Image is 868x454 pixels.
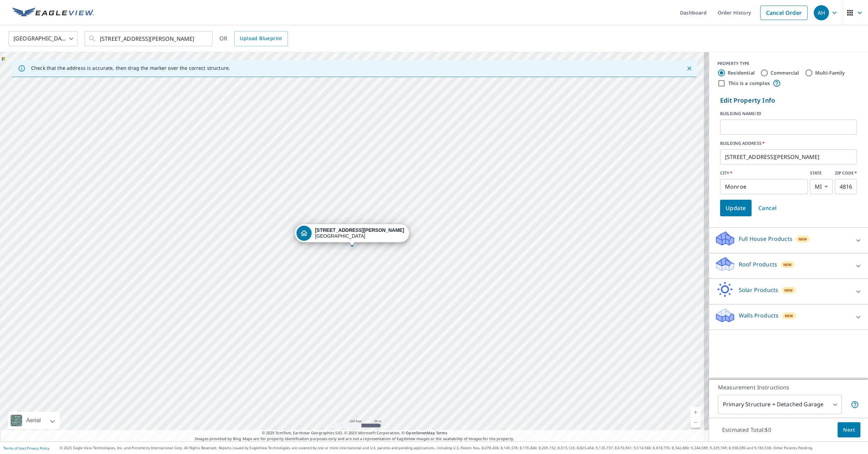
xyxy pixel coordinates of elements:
p: Measurement Instructions [718,383,859,391]
div: Full House ProductsNew [715,230,862,250]
a: Privacy Policy [27,446,49,451]
span: New [784,287,793,293]
a: Current Level 17, Zoom In [690,407,701,417]
a: Current Level 17, Zoom Out [690,417,701,428]
div: OR [219,31,288,46]
img: EV Logo [12,8,94,18]
input: Search by address or latitude-longitude [100,29,198,48]
p: Roof Products [739,260,777,268]
div: Walls ProductsNew [715,307,862,327]
label: BUILDING NAME/ID [720,111,857,117]
button: Close [685,64,694,73]
a: Cancel Order [760,6,808,20]
label: CITY [720,170,808,176]
strong: [STREET_ADDRESS][PERSON_NAME] [315,227,404,233]
a: Terms [436,430,447,435]
p: Check that the address is accurate, then drag the marker over the correct structure. [31,65,230,71]
div: AH [814,5,829,20]
a: Upload Blueprint [234,31,287,46]
label: STATE [810,170,833,176]
p: Solar Products [739,286,778,294]
span: Your report will include the primary structure and a detached garage if one exists. [851,400,859,409]
span: New [783,262,792,267]
div: Aerial [8,412,60,429]
div: MI [810,179,833,194]
p: Walls Products [739,311,779,320]
label: BUILDING ADDRESS [720,140,857,146]
em: MI [815,183,822,190]
button: Cancel [753,200,782,216]
label: This is a complex [728,80,770,87]
button: Next [838,422,860,438]
span: Update [726,203,746,213]
span: Next [843,426,855,434]
span: New [785,313,793,319]
div: Primary Structure + Detached Garage [718,395,842,414]
p: © 2025 Eagle View Technologies, Inc. and Pictometry International Corp. All Rights Reserved. Repo... [60,445,865,451]
div: Aerial [24,412,43,429]
span: New [799,236,807,242]
a: OpenStreetMap [406,430,435,435]
div: Roof ProductsNew [715,256,862,276]
p: Edit Property Info [720,96,857,105]
label: ZIP CODE [835,170,857,176]
label: Residential [728,69,755,76]
button: Update [720,200,752,216]
p: Full House Products [739,235,792,243]
span: Upload Blueprint [240,34,282,43]
div: Solar ProductsNew [715,282,862,301]
span: Cancel [758,203,777,213]
p: | [3,446,49,450]
div: PROPERTY TYPE [717,60,860,67]
label: Commercial [771,69,799,76]
div: [GEOGRAPHIC_DATA] [9,29,78,48]
p: Estimated Total: $0 [717,422,777,437]
span: © 2025 TomTom, Earthstar Geographics SIO, © 2025 Microsoft Corporation, © [262,430,447,436]
a: Terms of Use [3,446,25,451]
div: [GEOGRAPHIC_DATA] [315,227,404,239]
label: Multi-Family [815,69,845,76]
div: Dropped pin, building 1, Residential property, 7888 Turney Ave Monroe, MI 48161 [295,224,409,246]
